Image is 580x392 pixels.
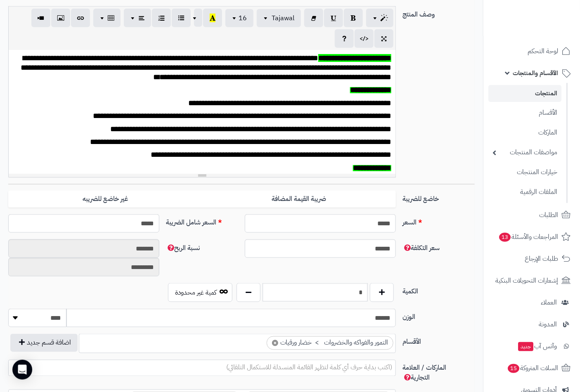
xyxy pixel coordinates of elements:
[488,144,561,161] a: مواصفات المنتجات
[488,336,575,356] a: وآتس آبجديد
[226,363,392,373] span: (اكتب بداية حرف أي كلمة لتظهر القائمة المنسدلة للاستكمال التلقائي)
[525,253,558,264] span: طلبات الإرجاع
[12,360,32,380] div: Open Intercom Messenger
[402,243,440,253] span: سعر التكلفة
[10,334,78,352] button: اضافة قسم جديد
[508,364,519,373] span: 15
[539,209,558,221] span: الطلبات
[488,41,575,61] a: لوحة التحكم
[488,183,561,201] a: الملفات الرقمية
[539,319,557,330] span: المدونة
[257,9,301,27] button: Tajawal
[402,363,446,383] span: الماركات / العلامة التجارية
[507,362,558,374] span: السلات المتروكة
[399,191,478,204] label: خاضع للضريبة
[488,249,575,269] a: طلبات الإرجاع
[399,283,478,296] label: الكمية
[202,191,396,208] label: ضريبة القيمة المضافة
[267,336,393,350] li: التمور والفواكه والخضروات > خضار ورقيات
[488,124,561,142] a: الماركات
[488,205,575,225] a: الطلبات
[399,6,478,19] label: وصف المنتج
[488,104,561,122] a: الأقسام
[495,275,558,286] span: إشعارات التحويلات البنكية
[272,13,294,23] span: Tajawal
[513,67,558,79] span: الأقسام والمنتجات
[518,342,533,351] span: جديد
[517,340,557,352] span: وآتس آب
[272,340,278,346] span: ×
[488,314,575,334] a: المدونة
[399,334,478,347] label: الأقسام
[528,45,558,57] span: لوحة التحكم
[488,293,575,312] a: العملاء
[488,227,575,247] a: المراجعات والأسئلة13
[239,13,247,23] span: 16
[498,231,558,243] span: المراجعات والأسئلة
[488,85,561,102] a: المنتجات
[166,243,200,253] span: نسبة الربح
[399,214,478,227] label: السعر
[225,9,253,27] button: 16
[524,22,572,40] img: logo-2.png
[499,233,511,242] span: 13
[488,358,575,378] a: السلات المتروكة15
[488,271,575,290] a: إشعارات التحويلات البنكية
[541,297,557,308] span: العملاء
[488,163,561,181] a: خيارات المنتجات
[399,309,478,322] label: الوزن
[163,214,241,227] label: السعر شامل الضريبة
[8,191,202,208] label: غير خاضع للضريبه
